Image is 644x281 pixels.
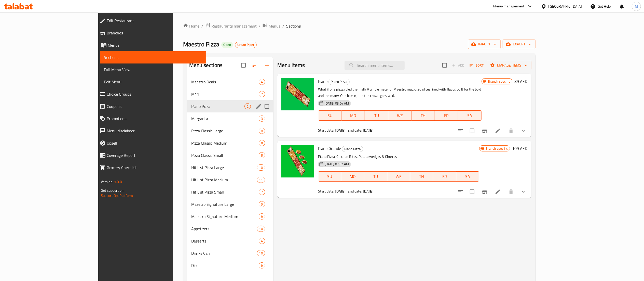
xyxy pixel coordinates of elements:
[259,202,265,207] span: 9
[503,40,536,49] button: export
[191,140,259,146] span: Pizza Classic Medium
[191,103,244,109] span: Piano Pizza
[495,128,501,134] a: Edit menu item
[187,88,273,100] div: M412
[191,79,259,85] span: Maestro Deals
[635,4,638,9] span: M
[437,112,456,119] span: FR
[104,54,202,60] span: Sections
[318,86,482,99] p: What if one pizza ruled them all? A whole meter of Maestro magic: 36 slices lined with flavor, bu...
[187,174,273,186] div: Hit List Pizza Medium11
[341,110,365,121] button: MO
[107,140,202,146] span: Upsell
[520,128,526,134] svg: Show Choices
[191,91,259,97] span: M41
[335,188,346,195] b: [DATE]
[107,164,202,171] span: Grocery Checklist
[505,125,517,137] button: delete
[191,177,257,183] div: Hit List Pizza Medium
[95,137,206,149] a: Upsell
[187,198,273,210] div: Maestro Signature Large9
[107,91,202,97] span: Choice Groups
[100,63,206,76] a: Full Menu View
[191,189,259,195] span: Hit List Pizza Small
[344,112,363,119] span: MO
[281,145,314,177] img: Piano Grande
[191,213,259,220] div: Maestro Signature Medium
[95,149,206,161] a: Coverage Report
[484,146,510,151] span: Branch specific
[95,112,206,125] a: Promotions
[455,125,467,137] button: sort-choices
[259,189,265,195] div: items
[101,178,113,185] span: Version:
[468,61,485,69] button: Sort
[388,110,412,121] button: WE
[487,61,531,70] button: Manage items
[263,23,280,29] a: Menus
[343,173,362,180] span: MO
[221,42,233,48] div: Open
[364,171,387,182] button: TU
[366,173,385,180] span: TU
[257,250,265,256] div: items
[259,141,265,146] span: 8
[187,76,273,88] div: Maestro Deals4
[211,23,257,29] span: Restaurants management
[259,116,265,121] span: 3
[191,164,257,171] span: Hit List Pizza Large
[191,250,257,256] span: Drinks Can
[257,226,265,232] div: items
[414,112,433,119] span: TH
[187,210,273,223] div: Maestro Signature Medium9
[318,78,327,85] span: Piano
[435,173,454,180] span: FR
[257,226,265,231] span: 10
[259,213,265,220] div: items
[187,259,273,272] div: Dips9
[104,79,202,85] span: Edit Menu
[512,145,527,152] h6: 109 AED
[318,188,334,195] span: Start date:
[486,79,512,84] span: Branch specific
[191,201,259,207] span: Maestro Signature Large
[468,40,501,49] button: import
[318,171,341,182] button: SU
[478,125,491,137] button: Branch-specific-item
[505,186,517,198] button: delete
[455,186,467,198] button: sort-choices
[259,201,265,207] div: items
[259,239,265,244] span: 4
[412,173,431,180] span: TH
[107,30,202,36] span: Branches
[335,127,346,134] b: [DATE]
[348,127,362,134] span: End date:
[191,128,259,134] div: Pizza Classic Large
[387,171,410,182] button: WE
[95,88,206,100] a: Choice Groups
[259,140,265,146] div: items
[456,171,479,182] button: SA
[187,137,273,149] div: Pizza Classic Medium8
[100,76,206,88] a: Edit Menu
[318,110,341,121] button: SU
[472,41,497,47] span: import
[259,23,261,29] li: /
[460,112,479,119] span: SA
[191,262,259,269] div: Dips
[259,129,265,133] span: 8
[191,226,257,232] span: Appetizers
[257,251,265,256] span: 10
[412,110,435,121] button: TH
[221,43,233,47] span: Open
[520,189,526,195] svg: Show Choices
[259,238,265,244] div: items
[191,238,259,244] span: Desserts
[467,125,477,136] span: Select to update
